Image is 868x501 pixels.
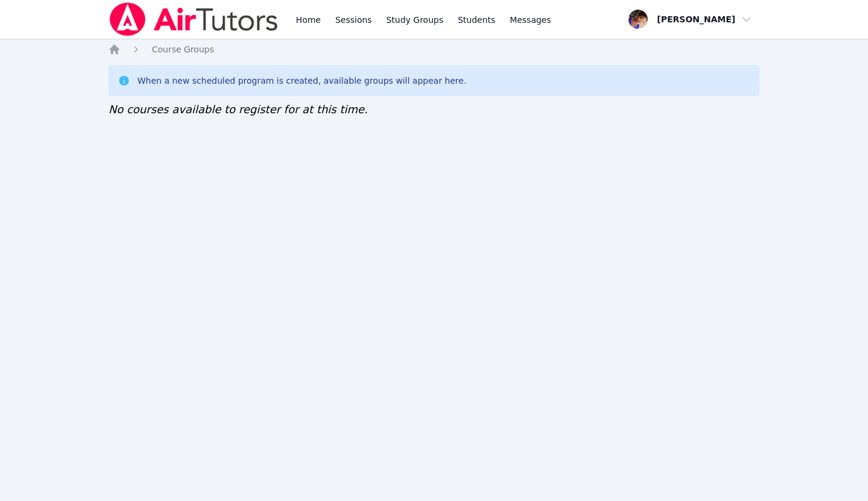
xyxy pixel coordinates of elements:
span: Messages [510,14,551,26]
div: When a new scheduled program is created, available groups will appear here. [137,75,467,87]
a: Course Groups [152,43,214,55]
span: No courses available to register for at this time. [108,103,368,116]
span: Course Groups [152,45,214,54]
img: Air Tutors [108,2,279,36]
nav: Breadcrumb [108,43,760,55]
